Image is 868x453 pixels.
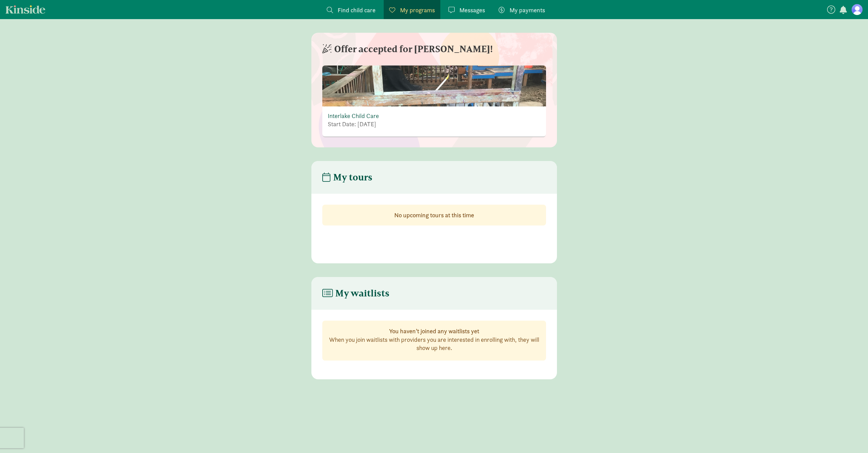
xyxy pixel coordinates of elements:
[322,2,546,170] img: twc0sz8t6asgjsdmr1xn.jpg
[328,120,379,128] p: Start Date: [DATE]
[459,5,485,15] span: Messages
[400,5,435,15] span: My programs
[328,336,540,352] p: When you join waitlists with providers you are interested in enrolling with, they will show up here.
[322,172,372,183] h4: My tours
[389,327,479,335] strong: You haven’t joined any waitlists yet
[322,288,389,299] h4: My waitlists
[338,5,376,15] span: Find child care
[328,112,379,120] a: Interlake Child Care
[394,211,474,219] strong: No upcoming tours at this time
[5,5,45,14] a: Kinside
[322,44,493,55] h4: Offer accepted for [PERSON_NAME]!
[510,5,545,15] span: My payments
